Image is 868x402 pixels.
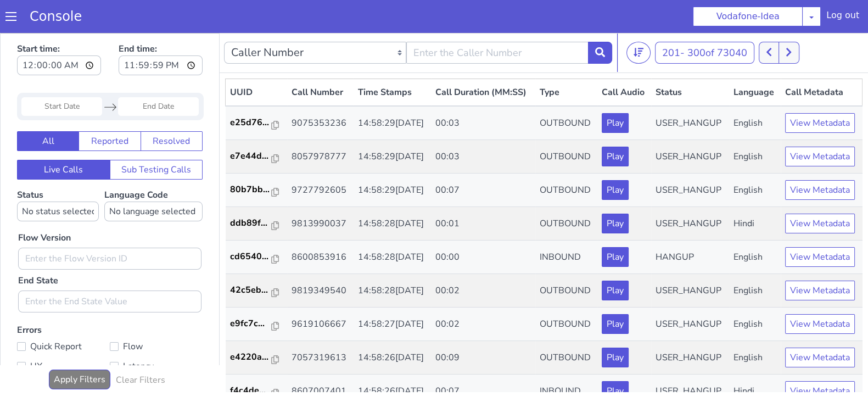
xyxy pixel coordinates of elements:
p: e4220a... [230,317,272,331]
a: e4220a... [230,317,283,331]
td: OUTBOUND [535,308,598,342]
button: View Metadata [785,315,855,334]
td: USER_HANGUP [651,174,729,208]
button: Play [602,181,629,200]
td: 00:03 [431,107,535,141]
p: e25d76... [230,83,272,96]
td: English [729,275,781,308]
a: 42c5eb... [230,250,283,264]
td: 00:02 [431,275,535,308]
td: HANGUP [651,208,729,241]
button: View Metadata [785,114,855,133]
th: Time Stamps [354,46,432,74]
a: f4c4de... [230,351,283,364]
button: Reported [79,98,141,118]
button: View Metadata [785,248,855,267]
label: UX [17,326,110,341]
td: 8600853916 [287,208,354,241]
td: 00:03 [431,73,535,107]
label: Language Code [104,156,203,188]
td: 14:58:26[DATE] [354,308,432,342]
td: 7057319613 [287,308,354,342]
button: Live Calls [17,127,110,147]
span: 300 of 73040 [687,13,747,26]
td: 9075353236 [287,73,354,107]
p: e9fc7c... [230,284,272,297]
button: Vodafone-Idea [693,7,803,26]
td: OUTBOUND [535,275,598,308]
label: Flow Version [18,198,71,211]
button: View Metadata [785,281,855,301]
p: ddb89f... [230,183,272,197]
td: 00:02 [431,241,535,275]
td: 8607007401 [287,342,354,375]
label: Status [17,156,99,188]
h6: Clear Filters [116,342,165,353]
td: USER_HANGUP [651,141,729,174]
p: cd6540... [230,217,272,230]
button: Play [602,348,629,368]
button: Play [602,114,629,133]
td: English [729,141,781,174]
th: Call Audio [597,46,651,74]
a: 80b7bb... [230,150,283,163]
td: 00:07 [431,141,535,174]
label: Flow [110,306,203,321]
button: 201- 300of 73040 [655,9,754,31]
input: End Date [118,64,199,83]
td: 14:58:28[DATE] [354,208,432,241]
p: e7e44d... [230,116,272,130]
button: Resolved [141,98,203,118]
td: OUTBOUND [535,107,598,141]
label: Start time: [17,6,101,46]
input: Enter the Caller Number [406,9,589,31]
td: USER_HANGUP [651,241,729,275]
th: Call Number [287,46,354,74]
button: All [17,98,79,118]
button: View Metadata [785,80,855,100]
td: 9813990037 [287,174,354,208]
td: OUTBOUND [535,241,598,275]
td: INBOUND [535,342,598,375]
td: OUTBOUND [535,73,598,107]
td: English [729,73,781,107]
a: e25d76... [230,83,283,96]
a: e9fc7c... [230,284,283,297]
button: Play [602,248,629,267]
div: Log out [826,9,859,26]
button: Play [602,281,629,301]
button: View Metadata [785,181,855,200]
label: End time: [119,6,203,46]
td: 00:00 [431,208,535,241]
button: Sub Testing Calls [110,127,203,147]
button: Play [602,315,629,334]
button: View Metadata [785,214,855,234]
td: 14:58:29[DATE] [354,107,432,141]
input: Enter the End State Value [18,258,201,280]
select: Language Code [104,169,203,188]
p: f4c4de... [230,351,272,364]
td: 9727792605 [287,141,354,174]
td: USER_HANGUP [651,107,729,141]
td: OUTBOUND [535,174,598,208]
th: Status [651,46,729,74]
a: cd6540... [230,217,283,230]
td: USER_HANGUP [651,308,729,342]
th: Call Duration (MM:SS) [431,46,535,74]
th: Language [729,46,781,74]
a: ddb89f... [230,183,283,197]
button: View Metadata [785,348,855,368]
th: Call Metadata [781,46,863,74]
td: 9619106667 [287,275,354,308]
button: View Metadata [785,147,855,167]
td: 00:01 [431,174,535,208]
input: Start time: [17,23,101,42]
th: UUID [226,46,287,74]
td: Hindi [729,174,781,208]
td: 14:58:28[DATE] [354,241,432,275]
input: End time: [119,23,203,42]
input: Start Date [21,64,102,83]
button: Play [602,214,629,234]
td: 14:58:28[DATE] [354,174,432,208]
td: 14:58:26[DATE] [354,342,432,375]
